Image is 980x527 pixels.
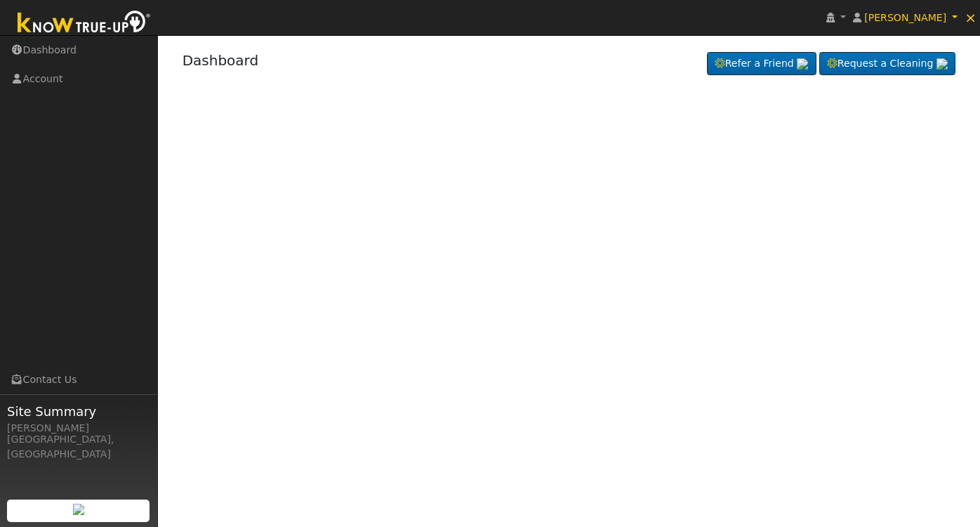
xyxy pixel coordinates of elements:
a: Request a Cleaning [819,52,955,76]
a: Dashboard [183,52,259,69]
img: retrieve [797,58,808,70]
div: [PERSON_NAME] [7,421,150,436]
div: [GEOGRAPHIC_DATA], [GEOGRAPHIC_DATA] [7,432,150,462]
span: × [965,9,976,26]
img: retrieve [73,504,84,515]
img: retrieve [936,58,948,70]
span: [PERSON_NAME] [864,12,946,23]
span: Site Summary [7,402,150,421]
a: Refer a Friend [707,52,816,76]
img: Know True-Up [11,8,158,39]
